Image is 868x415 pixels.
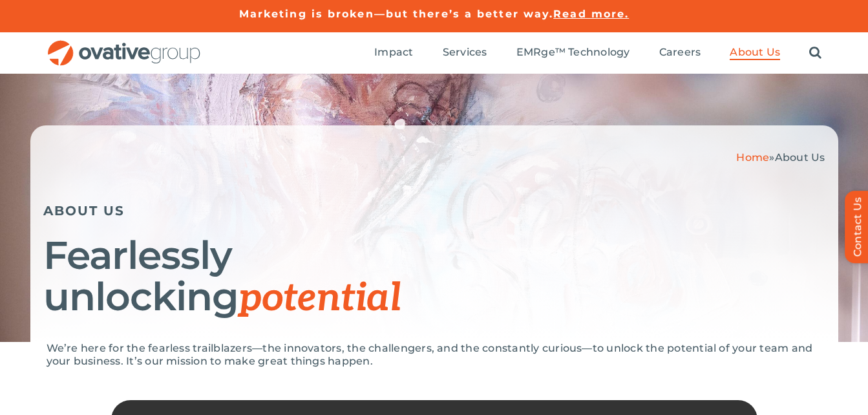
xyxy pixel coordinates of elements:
[553,8,629,20] a: Read more.
[516,46,630,60] a: EMRge™ Technology
[443,46,487,60] a: Services
[238,275,401,322] span: potential
[47,342,822,368] p: We’re here for the fearless trailblazers—the innovators, the challengers, and the constantly curi...
[736,151,825,164] span: »
[443,46,487,59] span: Services
[43,203,825,218] h5: ABOUT US
[730,46,780,59] span: About Us
[374,32,821,74] nav: Menu
[516,46,630,59] span: EMRge™ Technology
[374,46,413,59] span: Impact
[239,8,554,20] a: Marketing is broken—but there’s a better way.
[374,46,413,60] a: Impact
[43,235,825,319] h1: Fearlessly unlocking
[730,46,780,60] a: About Us
[659,46,701,60] a: Careers
[47,39,202,51] a: OG_Full_horizontal_RGB
[659,46,701,59] span: Careers
[775,151,825,164] span: About Us
[809,46,821,60] a: Search
[736,151,769,164] a: Home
